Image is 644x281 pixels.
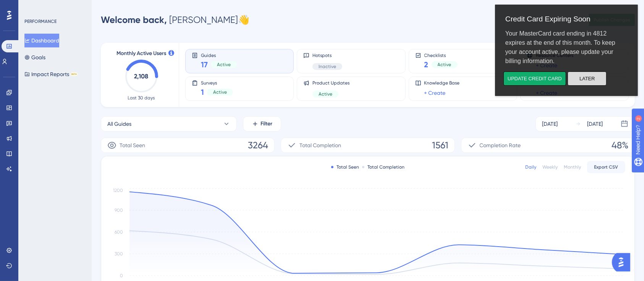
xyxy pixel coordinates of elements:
span: Active [438,62,451,68]
span: Active [213,89,227,95]
div: 2 [53,4,55,10]
span: 48% [612,139,628,151]
button: Dashboard [24,34,59,47]
iframe: UserGuiding AI Assistant Launcher [612,251,635,274]
span: 1 [201,87,204,97]
button: Impact ReportsBETA [24,67,78,81]
div: Monthly [564,164,581,170]
span: Monthly Active Users [117,49,166,58]
tspan: 300 [115,251,123,257]
span: Export CSV [594,164,618,170]
span: 2 [424,59,429,70]
span: 3264 [248,139,268,151]
tspan: 900 [115,208,123,213]
span: Inactive [319,63,336,70]
span: Product Updates [312,80,350,86]
div: BETA [71,72,78,76]
tspan: 1200 [113,188,123,193]
div: [PERSON_NAME] 👋 [101,14,249,26]
span: Guides [201,52,237,58]
span: 17 [201,59,208,70]
span: Last 30 days [128,95,155,101]
div: Weekly [542,164,558,170]
div: Credit Card Expiring Soon [5,9,138,23]
span: Active [319,91,332,97]
span: Knowledge Base [424,80,460,86]
span: Filter [261,119,273,128]
span: Surveys [201,80,233,85]
a: + Create [424,88,446,97]
text: 2,108 [134,73,149,80]
tspan: 600 [115,229,123,235]
span: Checklists [424,52,458,58]
button: Filter [243,116,281,132]
span: Welcome back, [101,14,167,25]
span: Active [217,62,231,68]
div: Total Seen [331,164,359,170]
div: PERFORMANCE [24,18,57,24]
span: Completion Rate [480,141,521,150]
span: Total Seen [120,141,145,150]
span: Total Completion [299,141,341,150]
button: All Guides [101,116,237,132]
button: Update credit card [8,71,71,86]
div: Total Completion [362,164,405,170]
button: Goals [24,50,45,64]
span: Hotspots [312,52,342,58]
div: Daily [525,164,536,170]
span: 1561 [432,139,448,151]
div: Your MasterCard card ending in 4812 expires at the end of this month. To keep your account active... [5,23,138,71]
button: Export CSV [587,161,625,173]
span: Need Help? [18,2,48,11]
span: All Guides [107,119,131,128]
tspan: 0 [120,273,123,278]
button: Later [73,71,112,86]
